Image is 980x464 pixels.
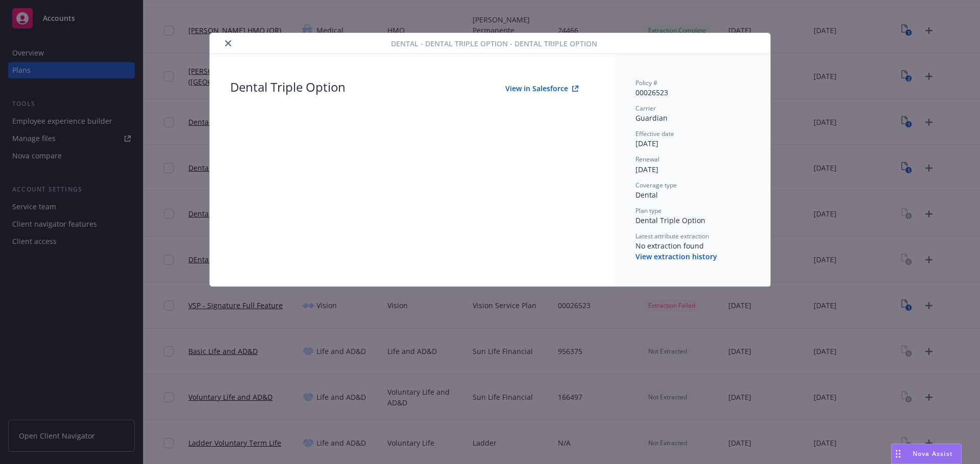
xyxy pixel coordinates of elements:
span: Nova Assist [913,449,953,458]
button: close [222,37,234,49]
div: No extraction found [635,240,750,251]
span: Dental - Dental Triple Option - Dental Triple Option [391,38,597,49]
div: Dental Triple Option [230,78,346,99]
span: Coverage type [635,181,677,189]
div: Dental Triple Option [635,215,750,226]
button: Nova Assist [891,444,962,464]
button: View in Salesforce [489,78,595,99]
span: Latest attribute extraction [635,232,709,240]
div: Guardian [635,113,750,123]
div: [DATE] [635,138,750,149]
span: Effective date [635,129,674,138]
div: [DATE] [635,164,750,175]
div: Dental [635,189,750,200]
span: Policy # [635,78,657,87]
div: 00026523 [635,87,750,98]
span: Plan type [635,206,661,215]
span: Carrier [635,104,656,113]
button: View extraction history [635,252,717,262]
div: Drag to move [892,444,904,463]
span: Renewal [635,155,659,163]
